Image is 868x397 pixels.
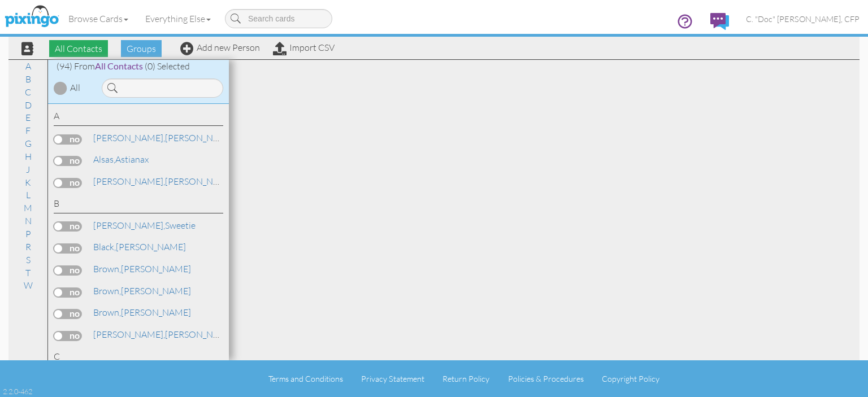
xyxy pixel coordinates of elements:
a: C. "Doc" [PERSON_NAME], CFP [737,5,868,33]
a: S [20,253,36,267]
a: [PERSON_NAME] [92,328,236,341]
a: R [20,240,37,254]
span: Groups [121,40,162,57]
a: [PERSON_NAME] [92,262,192,276]
a: [PERSON_NAME] [92,240,187,254]
a: Return Policy [442,374,489,383]
a: A [20,59,37,73]
span: [PERSON_NAME], [93,220,165,231]
a: Policies & Procedures [508,374,584,383]
span: [PERSON_NAME], [93,329,165,340]
a: K [19,176,37,189]
span: [PERSON_NAME], [93,132,165,143]
a: Sweetie [92,219,197,232]
span: Brown, [93,285,121,296]
a: [PERSON_NAME] [92,284,192,298]
div: (94) From [48,60,229,73]
a: Add new Person [180,42,260,53]
span: Black, [93,241,116,252]
a: F [20,124,36,137]
a: Astianax [92,152,150,166]
div: 2.2.0-462 [3,386,32,396]
a: E [20,111,36,124]
a: B [20,72,37,86]
span: Brown, [93,263,121,274]
a: Privacy Statement [361,374,424,383]
a: J [20,163,36,176]
a: Everything Else [137,5,219,33]
span: C. "Doc" [PERSON_NAME], CFP [746,14,860,24]
span: [PERSON_NAME], [93,176,165,187]
a: C [19,85,37,99]
a: [PERSON_NAME] [92,306,192,319]
a: Copyright Policy [602,374,659,383]
a: W [18,278,38,292]
div: All [70,81,80,94]
div: A [54,110,223,126]
div: C [54,350,223,367]
a: T [20,266,36,280]
a: [PERSON_NAME] [92,174,236,188]
a: Terms and Conditions [268,374,343,383]
a: M [18,201,38,215]
input: Search cards [225,9,332,28]
span: Brown, [93,307,121,318]
a: Import CSV [273,42,335,53]
span: Alsas, [93,154,115,165]
a: H [19,150,37,163]
span: All Contacts [95,60,143,71]
a: D [19,98,37,112]
img: pixingo logo [2,3,62,31]
span: All Contacts [49,40,108,57]
div: B [54,197,223,213]
a: L [20,188,36,202]
span: (0) Selected [145,60,190,72]
a: Browse Cards [60,5,137,33]
a: G [19,137,37,150]
a: N [19,214,37,228]
a: [PERSON_NAME] [92,131,236,145]
img: comments.svg [710,13,729,30]
a: P [20,227,37,241]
